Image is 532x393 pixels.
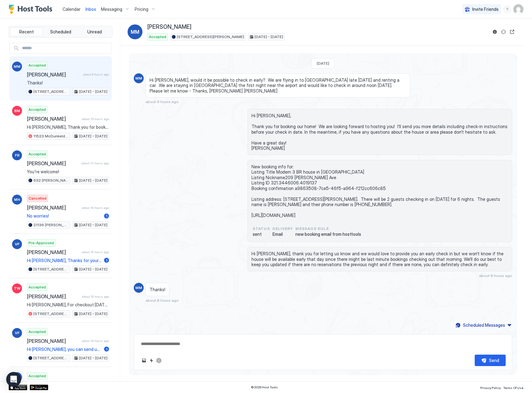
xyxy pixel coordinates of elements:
[85,6,96,12] span: Inbox
[19,29,34,35] span: Recent
[14,286,20,291] span: TW
[140,357,148,364] button: Upload image
[10,28,43,36] button: Recent
[491,28,499,36] button: Reservation information
[504,6,511,13] div: menu
[146,298,179,303] span: about 8 hours ago
[28,373,46,379] span: Accepted
[15,241,20,247] span: VF
[63,6,81,12] a: Calendar
[82,339,109,343] span: about 19 hours ago
[503,384,523,391] a: Terms Of Use
[33,355,68,361] span: [STREET_ADDRESS][PERSON_NAME]
[317,61,329,66] span: [DATE]
[79,355,107,361] span: [DATE] - [DATE]
[28,240,54,246] span: Pre-Approved
[146,99,179,104] span: about 9 hours ago
[475,355,506,366] button: Send
[9,26,112,38] div: tab-group
[27,302,109,308] span: Hi [PERSON_NAME], For checkout [DATE](10am) please start the dishwasher with any dirty dishes and...
[33,178,68,183] span: 632 [PERSON_NAME] - New VRBO listing [DATE] update
[30,385,48,390] a: Google Play Store
[155,357,163,364] button: ChatGPT Auto Reply
[78,28,111,36] button: Unread
[27,338,79,344] span: [PERSON_NAME]
[9,5,55,14] a: Host Tools Logo
[50,29,71,35] span: Scheduled
[27,205,79,211] span: [PERSON_NAME]
[149,34,166,40] span: Accepted
[79,178,107,183] span: [DATE] - [DATE]
[63,6,81,12] span: Calendar
[295,226,361,231] span: Message Rule
[253,226,270,231] span: status
[28,284,46,290] span: Accepted
[255,34,283,40] span: [DATE] - [DATE]
[82,117,109,121] span: about 13 hours ago
[480,384,501,391] a: Privacy Policy
[79,311,107,317] span: [DATE] - [DATE]
[14,197,20,202] span: MH
[106,214,107,218] span: 1
[27,160,79,166] span: [PERSON_NAME]
[33,133,68,139] span: 11523 McDunkeld Dr
[27,249,79,255] span: [PERSON_NAME]
[101,6,122,12] span: Messaging
[87,29,102,35] span: Unread
[33,222,68,228] span: 21136 [PERSON_NAME]
[251,385,278,389] span: © 2025 Host Tools
[503,386,523,390] span: Terms Of Use
[83,72,109,76] span: about 8 hours ago
[20,43,111,54] input: Input Field
[177,34,244,40] span: [STREET_ADDRESS][PERSON_NAME]
[79,89,107,94] span: [DATE] - [DATE]
[27,169,109,175] span: You're welcome!
[106,258,107,263] span: 1
[33,266,68,272] span: [STREET_ADDRESS][PERSON_NAME]
[513,4,523,14] div: User profile
[81,161,109,165] span: about 14 hours ago
[27,293,79,300] span: [PERSON_NAME]
[9,385,27,390] div: App Store
[455,321,512,329] button: Scheduled Messages
[135,6,148,12] span: Pricing
[147,24,191,31] span: [PERSON_NAME]
[27,71,81,78] span: [PERSON_NAME]
[135,76,142,81] span: MM
[472,6,499,12] span: Invite Friends
[79,266,107,272] span: [DATE] - [DATE]
[27,347,102,352] span: Hi [PERSON_NAME], you can send us an inquiry by choosing those dates and we can then send you a s...
[82,206,109,210] span: about 16 hours ago
[479,273,512,278] span: about 8 hours ago
[15,153,20,158] span: FR
[82,295,109,299] span: about 19 hours ago
[85,6,96,12] a: Inbox
[44,28,77,36] button: Scheduled
[27,213,102,219] span: No worries!
[82,250,109,254] span: about 16 hours ago
[33,89,68,94] span: [STREET_ADDRESS][PERSON_NAME]
[28,107,46,112] span: Accepted
[150,77,406,94] span: Hi [PERSON_NAME], would it be possible to check in early? We are flying in to [GEOGRAPHIC_DATA] l...
[148,357,155,364] button: Quick reply
[6,372,21,387] div: Open Intercom Messenger
[28,329,46,335] span: Accepted
[33,311,68,317] span: [STREET_ADDRESS]
[251,113,508,151] span: Hi [PERSON_NAME], Thank you for booking our home! We are looking forward to hosting you! I'll sen...
[131,28,139,36] span: MM
[135,285,142,291] span: MM
[500,28,507,36] button: Sync reservation
[28,151,46,157] span: Accepted
[14,108,20,114] span: BM
[251,251,508,267] span: Hi [PERSON_NAME], thank you for letting us know and we would love to provide you an early check i...
[79,133,107,139] span: [DATE] - [DATE]
[14,64,20,69] span: MM
[295,231,361,237] span: new booking email from hosttools
[489,357,499,364] div: Send
[27,258,102,263] span: Hi [PERSON_NAME], Thanks for your inquiry about my vacation rental. The property is available fro...
[273,226,293,231] span: Delivery
[15,330,20,336] span: VF
[27,116,79,122] span: [PERSON_NAME]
